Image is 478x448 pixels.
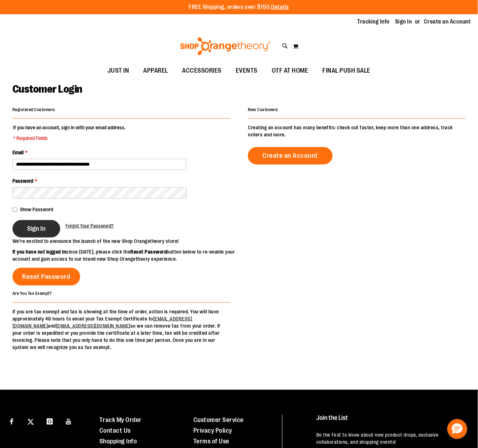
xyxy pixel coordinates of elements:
span: Customer Login [12,83,82,95]
span: Email [12,150,24,155]
strong: If you have not logged in [12,249,66,255]
p: FREE Shipping, orders over $150. [189,3,289,11]
span: FINAL PUSH SALE [323,63,371,79]
span: Sign In [27,225,46,233]
a: JUST IN [100,63,136,79]
strong: Reset Password [131,249,167,255]
legend: If you have an account, sign in with your email address. [12,124,126,142]
a: Reset Password [12,268,80,286]
p: If you are tax exempt and tax is showing at the time of order, action is required. You will have ... [12,308,230,351]
span: JUST IN [108,63,129,79]
span: Reset Password [22,273,71,281]
button: Sign In [12,220,60,238]
a: Customer Service [193,417,244,424]
strong: Are You Tax Exempt? [12,291,52,296]
p: Be the first to know about new product drops, exclusive collaborations, and shopping events! [316,432,465,446]
span: APPAREL [143,63,168,79]
a: EVENTS [229,63,265,79]
h4: Join the List [316,415,465,428]
a: Create an Account [248,147,333,165]
p: We’re excited to announce the launch of the new Shop Orangetheory store! [12,238,239,245]
a: Visit our Facebook page [5,415,18,427]
a: OTF AT HOME [265,63,316,79]
a: Visit our Instagram page [43,415,56,427]
a: [EMAIL_ADDRESS][DOMAIN_NAME] [56,323,130,329]
a: Privacy Policy [193,427,232,434]
a: Contact Us [99,427,131,434]
span: OTF AT HOME [272,63,308,79]
a: Visit our Youtube page [63,415,75,427]
a: Visit our X page [25,415,37,427]
span: Create an Account [263,152,318,160]
p: since [DATE], please click the button below to re-enable your account and gain access to our bran... [12,248,239,262]
a: Terms of Use [193,438,229,445]
strong: Registered Customers [12,107,55,112]
a: Create an Account [424,18,471,26]
img: Twitter [27,419,34,425]
span: * Required Fields [13,135,125,142]
span: Password [12,178,33,184]
a: Details [271,4,289,10]
a: APPAREL [136,63,175,79]
strong: New Customers [248,107,278,112]
a: Tracking Info [357,18,390,26]
button: Hello, have a question? Let’s chat. [447,419,467,439]
a: Track My Order [99,417,142,424]
span: EVENTS [236,63,258,79]
p: Creating an account has many benefits: check out faster, keep more than one address, track orders... [248,124,466,138]
span: Show Password [20,207,53,212]
span: ACCESSORIES [182,63,222,79]
a: FINAL PUSH SALE [316,63,378,79]
a: ACCESSORIES [175,63,229,79]
a: Sign In [395,18,412,26]
span: Forgot Your Password? [66,223,114,229]
a: Forgot Your Password? [66,222,114,229]
a: Shopping Info [99,438,137,445]
img: Shop Orangetheory [179,37,271,55]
